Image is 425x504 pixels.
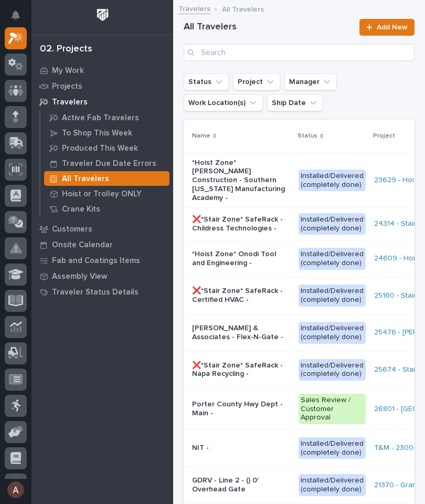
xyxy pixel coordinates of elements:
div: Installed/Delivered (completely done) [299,248,366,270]
p: Name [192,130,210,142]
p: ❌*Stair Zone* SafeRack - Certified HVAC - [192,287,290,304]
p: Porter County Hwy Dept - Main - [192,400,290,418]
a: Produced This Week [40,141,173,155]
p: Produced This Week [62,144,138,153]
p: Traveler Due Date Errors [62,159,156,169]
p: Travelers [52,98,88,107]
p: *Hoist Zone* Onodi Tool and Engineering - [192,250,290,268]
p: *Hoist Zone* [PERSON_NAME] Construction - Southern [US_STATE] Manufacturing Academy - [192,159,290,203]
button: users-avatar [5,479,27,501]
button: Notifications [5,4,27,26]
p: Status [297,130,317,142]
p: ❌*Stair Zone* SafeRack - Napa Recycling - [192,361,290,379]
div: Installed/Delivered (completely done) [299,474,366,496]
div: Installed/Delivered (completely done) [299,170,366,192]
a: Projects [31,78,173,94]
p: All Travelers [222,3,264,14]
a: Active Fab Travelers [40,110,173,125]
a: Travelers [178,2,210,14]
p: Assembly View [52,272,107,281]
a: Onsite Calendar [31,237,173,253]
p: All Travelers [62,174,109,184]
p: Traveler Status Details [52,288,139,297]
a: Fab and Coatings Items [31,253,173,268]
button: Status [184,73,229,90]
a: All Travelers [40,171,173,186]
a: Travelers [31,94,173,110]
p: [PERSON_NAME] & Associates - Flex-N-Gate - [192,324,290,342]
p: My Work [52,66,84,76]
button: Work Location(s) [184,94,263,111]
a: My Work [31,62,173,78]
a: Add New [359,19,415,36]
p: Fab and Coatings Items [52,256,140,266]
span: Add New [377,24,408,31]
button: Project [233,73,280,90]
p: Hoist or Trolley ONLY [62,190,142,199]
h1: All Travelers [184,21,353,34]
div: Installed/Delivered (completely done) [299,437,366,459]
a: To Shop This Week [40,125,173,140]
p: Crane Kits [62,205,100,214]
p: Customers [52,225,92,234]
p: Onsite Calendar [52,240,113,250]
a: Crane Kits [40,202,173,216]
a: Customers [31,221,173,237]
div: Sales Review / Customer Approval [299,394,366,424]
p: Active Fab Travelers [62,113,139,123]
a: Traveler Status Details [31,284,173,300]
div: Installed/Delivered (completely done) [299,285,366,307]
p: GDRV - Line 2 - () 0' Overhead Gate [192,476,290,494]
div: 02. Projects [40,44,92,55]
div: Notifications [13,10,27,27]
p: ❌*Stair Zone* SafeRack - Childress Technologies - [192,215,290,233]
button: Ship Date [267,94,323,111]
a: Hoist or Trolley ONLY [40,186,173,201]
a: Traveler Due Date Errors [40,156,173,171]
img: Workspace Logo [93,5,112,25]
a: Assembly View [31,268,173,284]
p: NIT - [192,444,290,453]
p: To Shop This Week [62,129,132,138]
input: Search [184,44,415,61]
div: Installed/Delivered (completely done) [299,359,366,381]
button: Manager [284,73,337,90]
div: Installed/Delivered (completely done) [299,213,366,235]
div: Installed/Delivered (completely done) [299,322,366,344]
p: Project [373,130,395,142]
p: Projects [52,82,82,91]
